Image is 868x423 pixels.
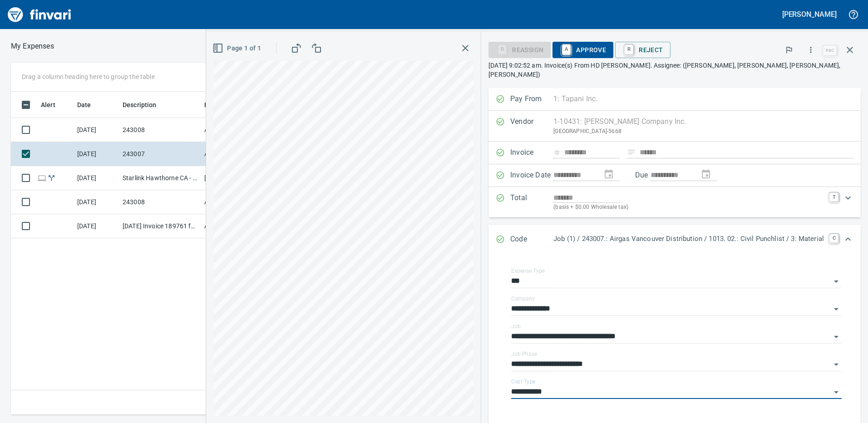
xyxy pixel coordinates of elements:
td: AP Invoices [201,118,269,142]
span: Approve [560,42,606,58]
button: [PERSON_NAME] [780,7,839,21]
span: Online transaction [37,175,47,181]
td: [DATE] [74,142,119,166]
button: Open [830,275,843,288]
button: Page 1 of 1 [211,40,265,57]
td: [DATE] [74,214,119,238]
span: Alert [41,99,55,110]
img: Finvari [5,4,74,25]
td: [DATE] [74,118,119,142]
p: [DATE] 9:02:52 am. Invoice(s) From HD [PERSON_NAME]. Assignee: ([PERSON_NAME], [PERSON_NAME], [PE... [488,61,861,79]
span: Close invoice [821,39,861,61]
button: Flag [779,40,799,60]
a: R [625,44,633,54]
label: Job [511,324,521,329]
button: More [801,40,821,60]
td: [PERSON_NAME] [201,166,269,190]
button: Open [830,358,843,371]
p: (basis + $0.00 Wholesale tax) [553,203,824,212]
button: Open [830,330,843,343]
p: Code [510,234,553,246]
a: A [562,44,571,54]
td: 243007 [119,142,201,166]
label: Expense Type [511,268,545,274]
button: Open [830,303,843,315]
div: Expand [488,225,861,255]
span: Description [123,99,157,110]
span: Split transaction [47,175,56,181]
span: Reject [622,42,663,58]
td: Starlink Hawthorne CA - Majestic [119,166,201,190]
div: Reassign [488,45,551,53]
button: Open [830,386,843,398]
span: Alert [41,99,67,110]
span: Employee [204,99,245,110]
span: Employee [204,99,233,110]
button: RReject [615,42,670,58]
td: [DATE] Invoice 189761 from [PERSON_NAME] Aggressive Enterprises Inc. (1-22812) [119,214,201,238]
button: AApprove [552,42,613,58]
p: Drag a column heading here to group the table [22,72,155,81]
td: 243008 [119,190,201,214]
td: AP Invoices [201,214,269,238]
label: Company [511,296,535,301]
nav: breadcrumb [11,41,54,52]
p: Job (1) / 243007.: Airgas Vancouver Distribution / 1013. 02.: Civil Punchlist / 3: Material [553,234,824,244]
a: esc [823,45,837,55]
a: T [829,192,838,202]
span: Page 1 of 1 [214,43,261,54]
td: [DATE] [74,190,119,214]
h5: [PERSON_NAME] [782,10,837,19]
span: Description [123,99,168,110]
div: Expand [488,187,861,217]
label: Job Phase [511,351,537,357]
td: AP Invoices [201,142,269,166]
td: AP Invoices [201,190,269,214]
p: Total [510,192,553,212]
td: [DATE] [74,166,119,190]
label: Cost Type [511,379,536,384]
span: Date [77,99,91,110]
a: C [829,234,838,243]
span: Date [77,99,103,110]
td: 243008 [119,118,201,142]
p: My Expenses [11,41,54,52]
